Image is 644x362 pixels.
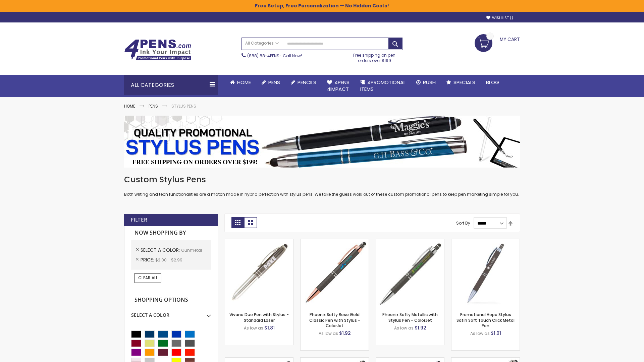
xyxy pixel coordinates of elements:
[131,216,147,224] strong: Filter
[470,330,490,336] span: As low as
[346,50,403,63] div: Free shipping on pen orders over $199
[237,79,251,86] span: Home
[124,39,191,61] img: 4Pens Custom Pens and Promotional Products
[423,79,436,86] span: Rush
[149,103,158,109] a: Pens
[456,220,470,226] label: Sort By
[256,75,285,90] a: Pens
[131,293,211,307] strong: Shopping Options
[491,330,501,337] span: $1.01
[453,79,475,86] span: Specials
[415,324,426,331] span: $1.92
[231,217,244,228] strong: Grid
[229,312,289,323] a: Vivano Duo Pen with Stylus - Standard Laser
[441,75,481,90] a: Specials
[141,256,155,263] span: Price
[360,79,406,93] span: 4PROMOTIONAL ITEMS
[301,239,369,244] a: Phoenix Softy Rose Gold Classic Pen with Stylus - ColorJet-Gunmetal
[339,330,351,337] span: $1.92
[301,239,369,307] img: Phoenix Softy Rose Gold Classic Pen with Stylus - ColorJet-Gunmetal
[298,79,316,86] span: Pencils
[451,239,520,307] img: Promotional Hope Stylus Satin Soft Touch Click Metal Pen-Gunmetal
[264,324,275,331] span: $1.81
[355,75,411,97] a: 4PROMOTIONALITEMS
[124,116,520,168] img: Stylus Pens
[376,239,444,307] img: Phoenix Softy Metallic with Stylus Pen - ColorJet-Gunmetal
[171,103,196,109] strong: Stylus Pens
[131,226,211,240] strong: Now Shopping by
[155,257,182,263] span: $2.00 - $2.99
[285,75,322,90] a: Pencils
[486,15,513,20] a: Wishlist
[245,41,279,46] span: All Categories
[247,53,279,59] a: (888) 88-4PENS
[135,273,161,283] a: Clear All
[225,239,293,307] img: Vivano Duo Pen with Stylus - Standard Laser-Gunmetal
[242,38,282,49] a: All Categories
[138,275,158,281] span: Clear All
[124,174,520,197] div: Both writing and tech functionalities are a match made in hybrid perfection with stylus pens. We ...
[124,75,218,95] div: All Categories
[244,325,263,331] span: As low as
[131,307,211,318] div: Select A Color
[382,312,438,323] a: Phoenix Softy Metallic with Stylus Pen - ColorJet
[124,174,520,185] h1: Custom Stylus Pens
[268,79,280,86] span: Pens
[225,75,256,90] a: Home
[481,75,504,90] a: Blog
[322,75,355,97] a: 4Pens4impact
[486,79,499,86] span: Blog
[181,247,202,253] span: Gunmetal
[319,330,338,336] span: As low as
[141,247,181,253] span: Select A Color
[309,312,360,328] a: Phoenix Softy Rose Gold Classic Pen with Stylus - ColorJet
[225,239,293,244] a: Vivano Duo Pen with Stylus - Standard Laser-Gunmetal
[376,239,444,244] a: Phoenix Softy Metallic with Stylus Pen - ColorJet-Gunmetal
[327,79,350,93] span: 4Pens 4impact
[247,53,302,59] span: - Call Now!
[394,325,414,331] span: As low as
[451,239,520,244] a: Promotional Hope Stylus Satin Soft Touch Click Metal Pen-Gunmetal
[124,103,135,109] a: Home
[457,312,515,328] a: Promotional Hope Stylus Satin Soft Touch Click Metal Pen
[411,75,441,90] a: Rush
